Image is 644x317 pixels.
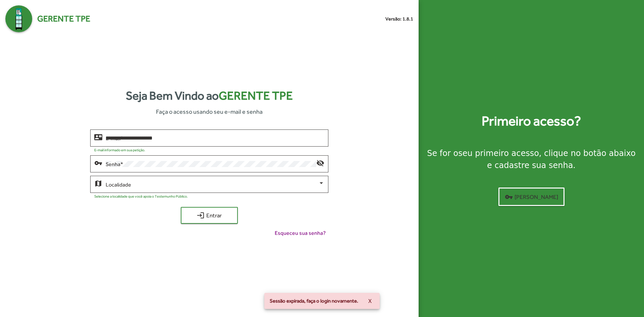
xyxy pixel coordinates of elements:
[94,133,102,141] mat-icon: contact_mail
[505,191,558,203] span: [PERSON_NAME]
[94,179,102,187] mat-icon: map
[94,148,145,152] mat-hint: E-mail informado em sua petição.
[316,159,324,167] mat-icon: visibility_off
[363,295,377,307] button: X
[505,193,513,201] mat-icon: vpn_key
[498,188,565,206] button: [PERSON_NAME]
[126,87,293,105] strong: Seja Bem Vindo ao
[5,5,32,32] img: Logo Gerente
[197,211,205,219] mat-icon: login
[187,209,232,221] span: Entrar
[156,107,263,116] span: Faça o acesso usando seu e-mail e senha
[181,207,238,224] button: Entrar
[458,149,539,158] strong: seu primeiro acesso
[94,159,102,167] mat-icon: vpn_key
[270,298,358,304] span: Sessão expirada, faça o login novamente.
[482,111,581,131] strong: Primeiro acesso?
[219,89,293,102] span: Gerente TPE
[37,12,90,25] span: Gerente TPE
[385,15,413,22] small: Versão: 1.8.1
[368,295,372,307] span: X
[427,147,636,171] div: Se for o , clique no botão abaixo e cadastre sua senha.
[94,194,188,198] mat-hint: Selecione a localidade que você apoia o Testemunho Público.
[275,229,326,237] span: Esqueceu sua senha?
